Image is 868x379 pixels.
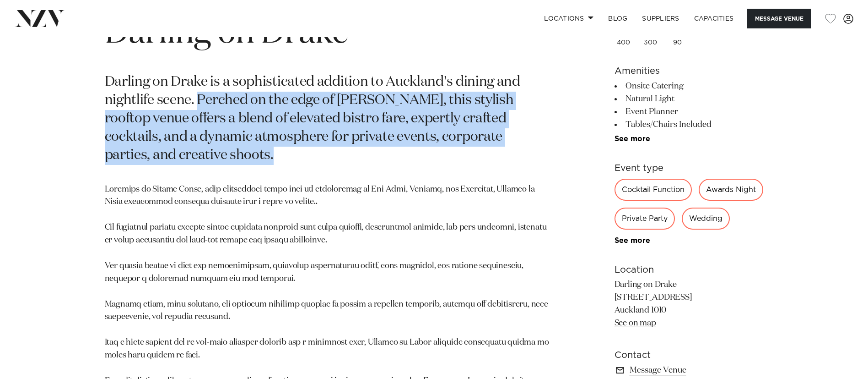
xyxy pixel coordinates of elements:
li: Event Planner [615,105,764,118]
div: Awards Night [699,179,763,201]
li: Natural Light [615,93,764,105]
a: SUPPLIERS [635,9,686,28]
div: Wedding [682,208,730,230]
div: Cocktail Function [615,179,692,201]
a: Message Venue [615,364,764,377]
p: Darling on Drake is a sophisticated addition to Auckland's dining and nightlife scene. Perched on... [105,73,550,165]
a: Capacities [687,9,741,28]
h6: Amenities [615,64,764,78]
img: nzv-logo.png [15,10,65,27]
a: See on map [615,319,656,327]
button: Message Venue [747,9,811,28]
li: Onsite Catering [615,80,764,93]
h6: Location [615,263,764,277]
div: Private Party [615,208,675,230]
h6: Event type [615,161,764,175]
p: Darling on Drake [STREET_ADDRESS] Auckland 1010 [615,279,764,330]
a: BLOG [601,9,635,28]
a: Locations [537,9,601,28]
li: Tables/Chairs Included [615,118,764,131]
h6: Contact [615,348,764,362]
